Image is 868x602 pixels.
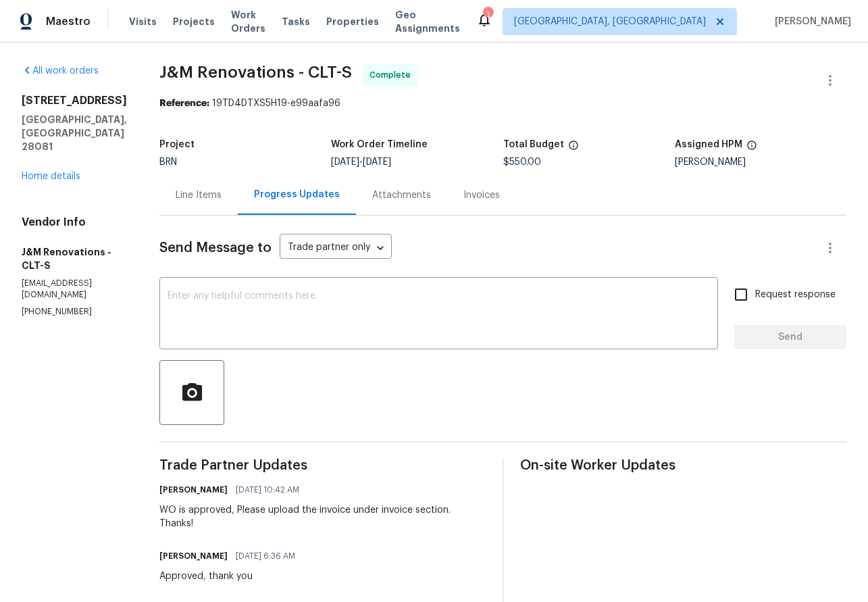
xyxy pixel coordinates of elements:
a: Home details [22,172,80,181]
span: [GEOGRAPHIC_DATA], [GEOGRAPHIC_DATA] [514,15,706,28]
span: The total cost of line items that have been proposed by Opendoor. This sum includes line items th... [568,140,579,157]
h5: Work Order Timeline [331,140,428,149]
span: Trade Partner Updates [159,459,486,472]
p: [PHONE_NUMBER] [22,306,127,318]
span: Visits [129,15,157,28]
p: [EMAIL_ADDRESS][DOMAIN_NAME] [22,278,127,301]
span: On-site Worker Updates [520,459,847,472]
div: Trade partner only [280,237,392,259]
a: All work orders [22,66,99,76]
span: [DATE] 6:36 AM [236,549,295,563]
span: Work Orders [231,8,265,35]
span: Request response [755,288,836,302]
div: Invoices [463,189,500,202]
h5: Total Budget [503,140,564,149]
h5: Assigned HPM [675,140,742,149]
span: [DATE] 10:42 AM [236,483,299,497]
h5: Project [159,140,195,149]
span: Properties [326,15,379,28]
div: 1 [483,8,492,22]
div: Approved, thank you [159,570,303,583]
span: J&M Renovations - CLT-S [159,64,352,80]
div: Progress Updates [254,188,340,201]
h5: [GEOGRAPHIC_DATA], [GEOGRAPHIC_DATA] 28081 [22,113,127,153]
h4: Vendor Info [22,216,127,229]
h5: J&M Renovations - CLT-S [22,245,127,272]
span: Tasks [282,17,310,26]
span: Send Message to [159,241,272,255]
div: [PERSON_NAME] [675,157,846,167]
b: Reference: [159,99,209,108]
span: $550.00 [503,157,541,167]
span: - [331,157,391,167]
h6: [PERSON_NAME] [159,549,228,563]
span: Geo Assignments [395,8,460,35]
span: [PERSON_NAME] [769,15,851,28]
span: [DATE] [331,157,359,167]
h2: [STREET_ADDRESS] [22,94,127,107]
span: Maestro [46,15,91,28]
div: 19TD4DTXS5H19-e99aafa96 [159,97,846,110]
span: Complete [369,68,416,82]
span: Projects [173,15,215,28]
div: Attachments [372,189,431,202]
div: Line Items [176,189,222,202]
span: The hpm assigned to this work order. [746,140,757,157]
span: [DATE] [363,157,391,167]
span: BRN [159,157,177,167]
div: WO is approved, Please upload the invoice under invoice section. Thanks! [159,503,486,530]
h6: [PERSON_NAME] [159,483,228,497]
